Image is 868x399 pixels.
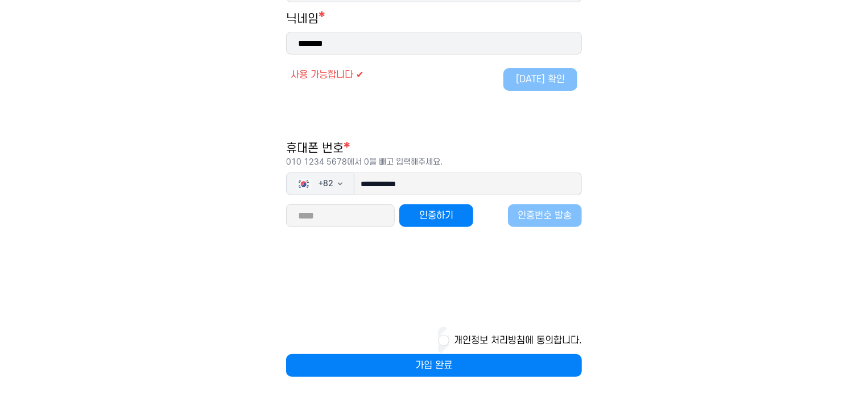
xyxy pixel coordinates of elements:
div: 사용 가능합니다 ✔ [291,68,577,82]
span: + 82 [319,178,333,190]
button: [DATE] 확인 [503,68,577,91]
button: 인증하기 [399,204,473,227]
h1: 휴대폰 번호 [286,141,582,168]
button: 인증번호 발송 [508,204,582,227]
h1: 닉네임 [286,11,319,27]
button: 가입 완료 [286,354,582,377]
p: 010 1234 5678에서 0을 빼고 입력해주세요. [286,157,582,168]
button: 개인정보 처리방침에 동의합니다. [454,334,582,347]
